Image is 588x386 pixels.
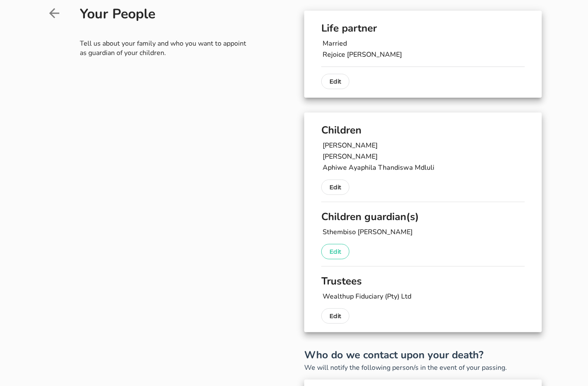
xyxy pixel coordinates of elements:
[323,49,524,60] p: Rejoice [PERSON_NAME]
[321,20,524,36] h2: Life partner
[304,347,541,363] h2: Who do we contact upon your death?
[321,209,524,224] h2: Children guardian(s)
[323,140,524,151] p: [PERSON_NAME]
[329,311,341,321] p: Edit
[80,30,252,58] p: Tell us about your family and who you want to appoint as guardian of your children.
[329,76,341,87] p: Edit
[321,122,524,138] h2: Children
[329,247,341,257] p: Edit
[80,6,252,22] h1: Your People
[321,74,349,89] button: Edit
[323,291,524,302] p: Wealthup Fiduciary (Pty) Ltd
[323,163,524,173] p: Aphiwe Ayaphila Thandiswa Mdluli
[321,308,349,324] button: Edit
[323,227,524,237] p: Sthembiso [PERSON_NAME]
[323,151,524,162] p: [PERSON_NAME]
[304,363,541,373] p: We will notify the following person/s in the event of your passing.
[321,273,524,289] h2: Trustees
[329,182,341,192] p: Edit
[321,180,349,195] button: Edit
[323,38,524,49] p: Married
[321,244,349,259] button: Edit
